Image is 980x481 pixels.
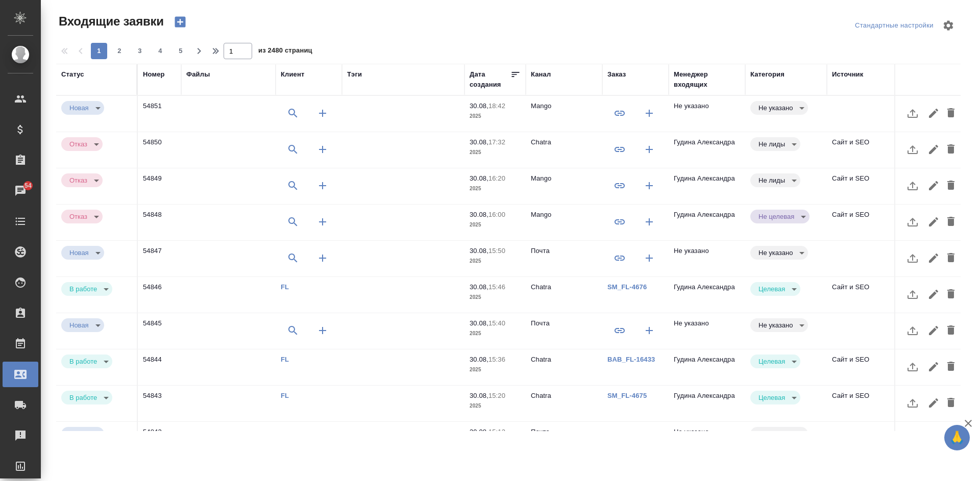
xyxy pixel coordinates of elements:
a: SM_FL-4675 [607,392,647,399]
div: Статус [61,69,84,80]
p: 2025 [470,111,521,121]
button: Создать клиента [310,246,335,270]
div: Новая [61,427,104,441]
button: Удалить [942,173,960,198]
button: Удалить [942,318,960,343]
div: Клиент [281,69,304,80]
td: Не указано [669,241,745,276]
td: Сайт и SEO [827,205,903,240]
td: 54842 [138,422,181,458]
button: Выбрать клиента [281,173,305,198]
button: Целевая [755,357,788,366]
button: 4 [152,43,168,59]
td: Не указано [669,422,745,458]
td: Не указано [669,96,745,132]
button: Создать [168,13,192,31]
p: 2025 [470,292,521,302]
td: 54851 [138,96,181,132]
button: Загрузить файл [900,282,925,307]
button: Удалить [942,282,960,307]
button: Привязать к существующему заказу [607,101,632,125]
button: Создать заказ [637,427,661,451]
p: 16:00 [488,211,505,218]
button: Удалить [942,355,960,379]
td: Гудина Александра [669,349,745,385]
a: BAB_FL-16433 [607,356,655,363]
div: Новая [750,210,810,223]
button: Редактировать [925,282,942,307]
button: Удалить [942,101,960,125]
td: Гудина Александра [669,277,745,313]
div: Новая [61,173,103,187]
button: Привязать к существующему заказу [607,137,632,162]
td: Сайт и SEO [827,168,903,204]
div: Новая [750,427,808,441]
button: Отказ [66,176,90,185]
button: Загрузить файл [900,246,925,270]
button: Создать заказ [637,137,661,162]
div: Категория [750,69,785,80]
a: SM_FL-4676 [607,283,647,291]
div: Новая [750,391,800,404]
td: Chatra [526,277,602,313]
button: 2 [111,43,128,59]
div: Новая [61,282,112,296]
button: Создать клиента [310,210,335,234]
button: Создать заказ [637,101,661,125]
p: 2025 [470,256,521,266]
td: Сайт и SEO [827,132,903,168]
button: В работе [66,285,100,293]
button: Привязать к существующему заказу [607,173,632,198]
p: 2025 [470,147,521,158]
button: Редактировать [925,137,942,162]
button: Привязать к существующему заказу [607,427,632,451]
button: Загрузить файл [900,391,925,415]
div: Новая [61,391,112,404]
span: Входящие заявки [56,13,164,30]
button: Создать заказ [637,173,661,198]
button: Создать заказ [637,318,661,343]
button: Создать клиента [310,137,335,162]
button: Новая [66,104,92,112]
td: Chatra [526,132,602,168]
div: Тэги [347,69,362,80]
button: Редактировать [925,391,942,415]
td: Гудина Александра [669,132,745,168]
button: Загрузить файл [900,173,925,198]
div: split button [852,18,936,34]
button: Создать клиента [310,101,335,125]
td: 54847 [138,241,181,276]
button: Выбрать клиента [281,210,305,234]
div: Новая [750,355,800,368]
p: 2025 [470,328,521,339]
td: 54843 [138,386,181,421]
button: Удалить [942,137,960,162]
button: Создать клиента [310,318,335,343]
p: 30.08, [470,138,488,146]
span: 5 [173,46,189,56]
div: Номер [143,69,165,80]
button: Не лиды [755,176,788,185]
td: Гудина Александра [669,168,745,204]
td: Почта [526,241,602,276]
td: 54849 [138,168,181,204]
td: Mango [526,168,602,204]
button: В работе [66,357,100,366]
div: Это спам, фрилансеры, текущие клиенты и т.д. [750,137,822,151]
a: FL [281,392,289,399]
div: Новая [750,101,808,115]
div: Новая [61,318,104,332]
button: Отказ [66,140,90,148]
p: 15:46 [488,283,505,291]
button: Редактировать [925,355,942,379]
td: Сайт и SEO [827,386,903,421]
td: 54848 [138,205,181,240]
button: Отказ [66,212,90,221]
button: Выбрать клиента [281,246,305,270]
p: 15:36 [488,356,505,363]
button: Загрузить файл [900,210,925,234]
td: Сайт и SEO [827,277,903,313]
p: 30.08, [470,247,488,255]
button: Целевая [755,393,788,402]
div: Заказ [607,69,626,80]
